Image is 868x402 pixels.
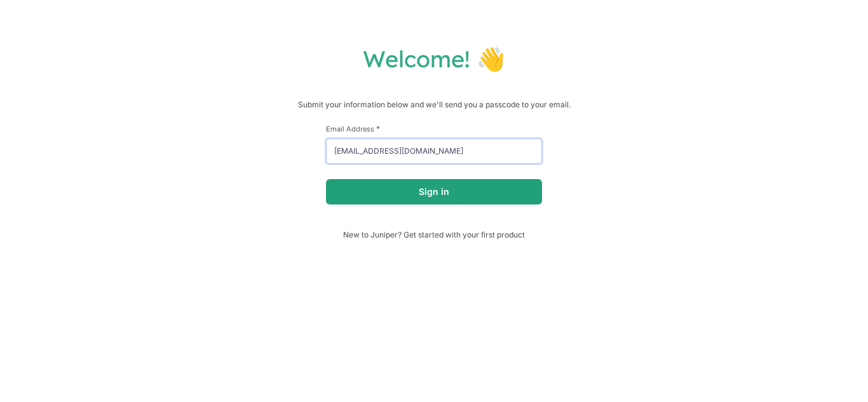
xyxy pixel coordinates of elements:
[326,138,542,164] input: email@example.com
[13,44,855,73] h1: Welcome! 👋
[326,124,542,133] label: Email Address
[376,124,380,133] span: This field is required.
[13,98,855,111] p: Submit your information below and we'll send you a passcode to your email.
[326,230,542,239] span: New to Juniper? Get started with your first product
[326,179,542,204] button: Sign in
